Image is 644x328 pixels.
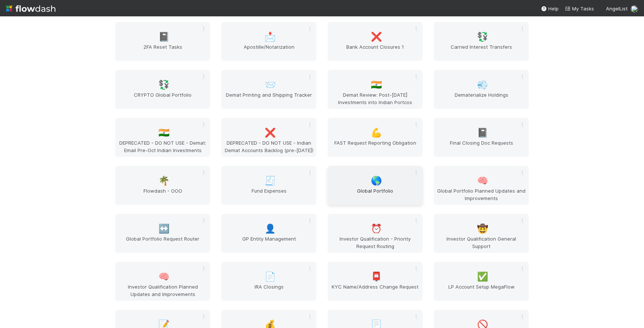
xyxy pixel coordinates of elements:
a: ❌DEPRECATED - DO NOT USE - Indian Demat Accounts Backlog (pre-[DATE]) [221,118,316,157]
a: 🌎Global Portfolio [328,166,423,205]
a: ↔️Global Portfolio Request Router [115,214,210,253]
span: DEPRECATED - DO NOT USE - Indian Demat Accounts Backlog (pre-[DATE]) [224,139,313,154]
span: Apostille/Notarization [224,43,313,58]
a: 📓2FA Reset Tasks [115,22,210,61]
span: Final Closing Doc Requests [437,139,526,154]
a: My Tasks [565,5,594,12]
a: 🧾Fund Expenses [221,166,316,205]
a: 💱CRYPTO Global Portfolio [115,70,210,109]
span: Investor Qualification Planned Updates and Improvements [118,283,207,298]
span: Dematerialize Holdings [437,91,526,106]
span: ✅ [477,272,488,282]
a: 💨Dematerialize Holdings [434,70,529,109]
img: logo-inverted-e16ddd16eac7371096b0.svg [6,2,56,15]
span: LP Account Setup MegaFlow [437,283,526,298]
span: 💱 [477,32,488,42]
span: 🧾 [265,176,276,186]
span: IRA Closings [224,283,313,298]
span: 📩 [265,32,276,42]
span: 🤠 [477,224,488,234]
a: 📨Demat Printing and Shipping Tracker [221,70,316,109]
span: My Tasks [565,6,594,12]
a: 💱Carried Interest Transfers [434,22,529,61]
a: 🧠Global Portfolio Planned Updates and Improvements [434,166,529,205]
span: GP Entity Management [224,235,313,250]
a: ⏰Investor Qualification - Priority Request Routing [328,214,423,253]
span: ❌ [371,32,382,42]
span: 💨 [477,80,488,90]
span: 💪 [371,128,382,138]
a: 📩Apostille/Notarization [221,22,316,61]
span: CRYPTO Global Portfolio [118,91,207,106]
a: 📓Final Closing Doc Requests [434,118,529,157]
a: 🇮🇳Demat Review: Post-[DATE] Investments into Indian Portcos [328,70,423,109]
a: 🧠Investor Qualification Planned Updates and Improvements [115,262,210,301]
span: 📄 [265,272,276,282]
span: 📓 [158,32,170,42]
span: 🧠 [477,176,488,186]
span: Global Portfolio Planned Updates and Improvements [437,187,526,202]
span: 🧠 [158,272,170,282]
span: 📓 [477,128,488,138]
span: 📨 [265,80,276,90]
span: 🇮🇳 [371,80,382,90]
span: ❌ [265,128,276,138]
span: 🌎 [371,176,382,186]
img: avatar_e0ab5a02-4425-4644-8eca-231d5bcccdf4.png [631,5,638,13]
a: 👤GP Entity Management [221,214,316,253]
span: Demat Review: Post-[DATE] Investments into Indian Portcos [331,91,420,106]
span: ⏰ [371,224,382,234]
span: DEPRECATED - DO NOT USE - Demat: Email Pre-Oct Indian Investments [118,139,207,154]
span: 🇮🇳 [158,128,170,138]
span: 🌴 [158,176,170,186]
span: Global Portfolio Request Router [118,235,207,250]
a: ❌Bank Account Closures 1 [328,22,423,61]
div: Help [541,5,559,12]
span: Bank Account Closures 1 [331,43,420,58]
span: Flowdash - OOO [118,187,207,202]
span: 📮 [371,272,382,282]
span: Demat Printing and Shipping Tracker [224,91,313,106]
span: Fund Expenses [224,187,313,202]
span: Global Portfolio [331,187,420,202]
span: 💱 [158,80,170,90]
span: ↔️ [158,224,170,234]
a: 💪FAST Request Reporting Obligation [328,118,423,157]
span: 👤 [265,224,276,234]
span: Investor Qualification General Support [437,235,526,250]
span: AngelList [606,6,628,12]
span: Carried Interest Transfers [437,43,526,58]
a: 🤠Investor Qualification General Support [434,214,529,253]
span: KYC Name/Address Change Request [331,283,420,298]
a: 🇮🇳DEPRECATED - DO NOT USE - Demat: Email Pre-Oct Indian Investments [115,118,210,157]
span: 2FA Reset Tasks [118,43,207,58]
span: Investor Qualification - Priority Request Routing [331,235,420,250]
a: 📄IRA Closings [221,262,316,301]
span: FAST Request Reporting Obligation [331,139,420,154]
a: 🌴Flowdash - OOO [115,166,210,205]
a: 📮KYC Name/Address Change Request [328,262,423,301]
a: ✅LP Account Setup MegaFlow [434,262,529,301]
